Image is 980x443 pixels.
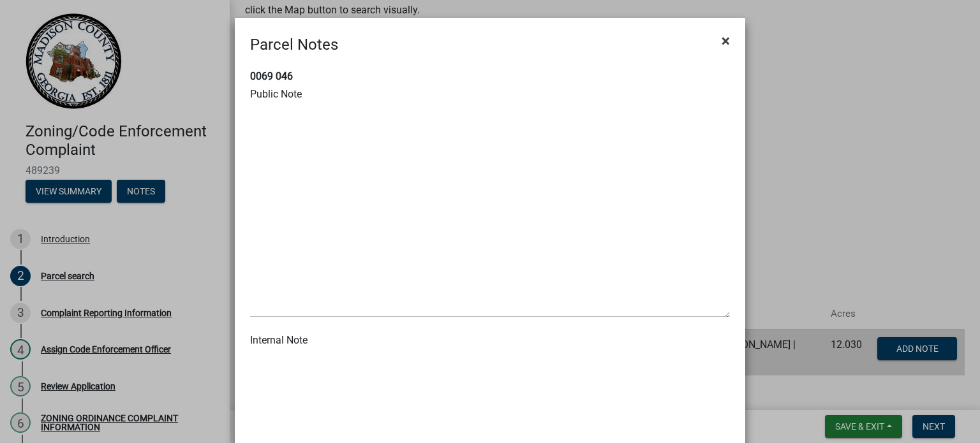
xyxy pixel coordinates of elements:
span: × [722,32,730,50]
label: Internal Note [250,335,308,345]
label: Public Note [250,89,302,99]
strong: 0069 046 [250,70,293,82]
h4: Parcel Notes [250,33,338,56]
button: Close [711,23,740,59]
